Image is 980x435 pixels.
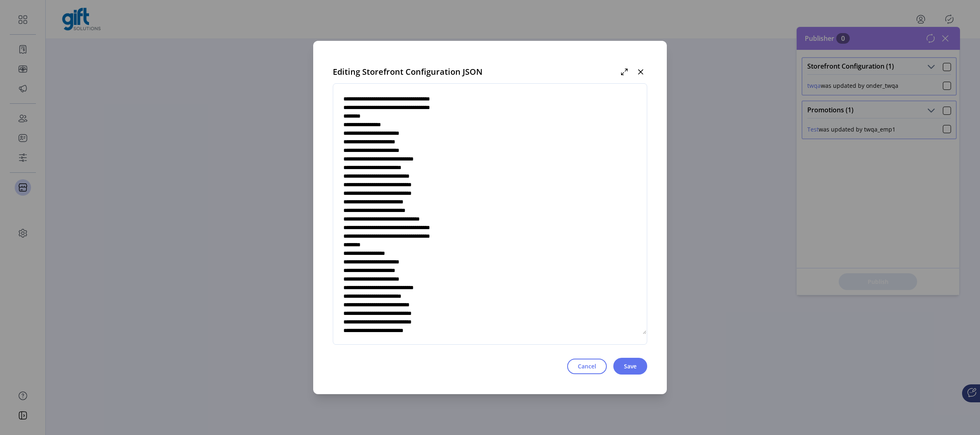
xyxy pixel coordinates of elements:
[618,65,631,78] button: Maximize
[333,66,483,78] span: Editing Storefront Configuration JSON
[613,358,647,375] button: Save
[567,359,607,374] button: Cancel
[624,362,637,370] span: Save
[578,362,596,370] span: Cancel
